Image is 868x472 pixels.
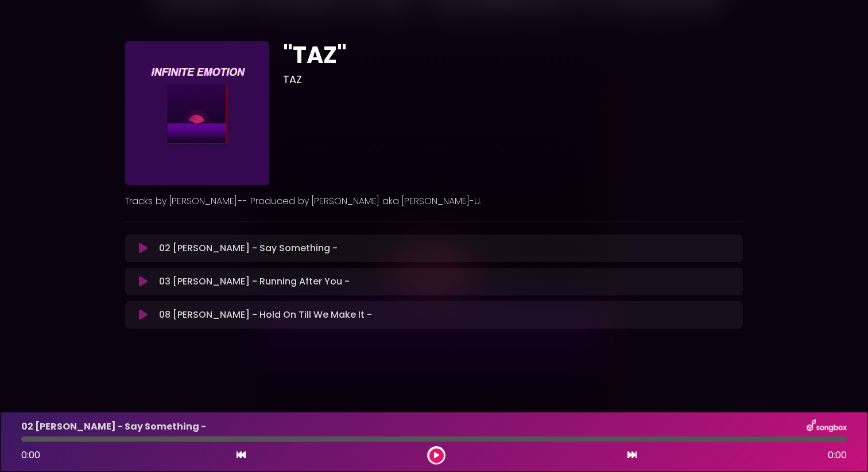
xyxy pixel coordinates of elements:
p: 03 [PERSON_NAME] - Running After You - [159,275,350,288]
h3: TAZ [283,73,743,86]
img: IcwQz5fkR8S13jmypdGW [125,41,269,185]
p: 02 [PERSON_NAME] - Say Something - [159,241,338,255]
h1: "TAZ" [283,41,743,69]
p: 08 [PERSON_NAME] - Hold On Till We Make It - [159,308,372,322]
p: Tracks by [PERSON_NAME].-- Produced by [PERSON_NAME] aka [PERSON_NAME]-U. [125,194,743,208]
